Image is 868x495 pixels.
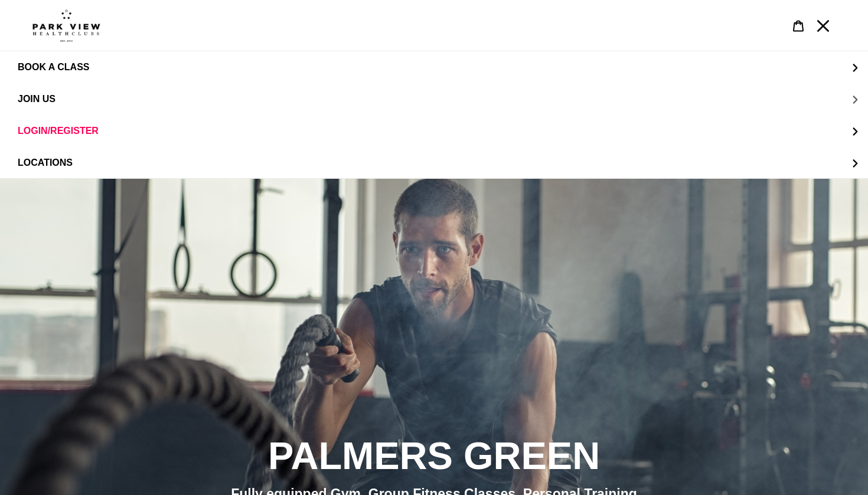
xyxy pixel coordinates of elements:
[18,62,89,73] span: BOOK A CLASS
[18,158,73,168] span: LOCATIONS
[811,13,836,38] button: Menu
[18,126,99,136] span: LOGIN/REGISTER
[32,9,100,42] img: Park view health clubs is a gym near you.
[18,94,56,104] span: JOIN US
[112,433,756,479] h2: PALMERS GREEN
